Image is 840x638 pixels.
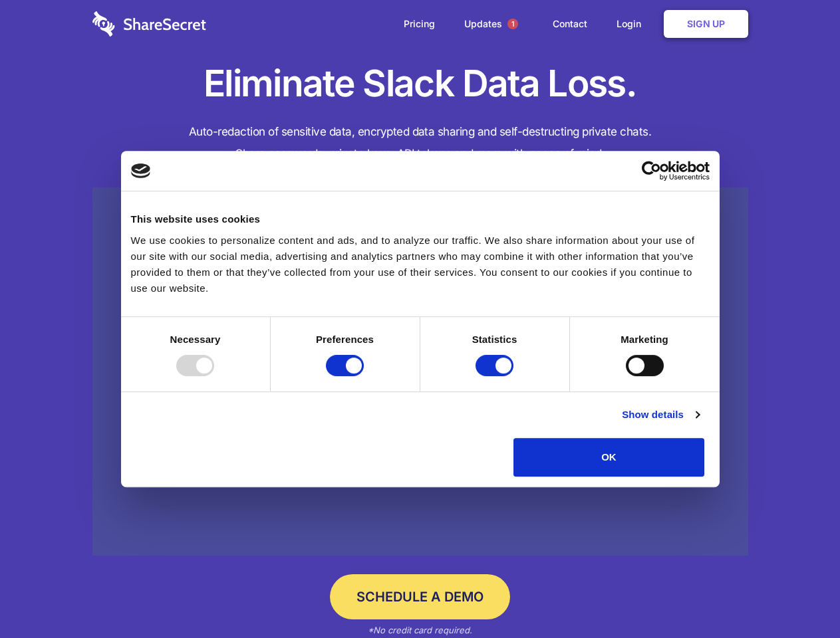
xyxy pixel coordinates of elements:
strong: Necessary [170,334,221,345]
a: Login [603,3,661,45]
a: Wistia video thumbnail [92,187,748,556]
em: *No credit card required. [368,625,472,635]
strong: Marketing [621,334,668,345]
h4: Auto-redaction of sensitive data, encrypted data sharing and self-destructing private chats. Shar... [92,121,748,165]
div: We use cookies to personalize content and ads, and to analyze our traffic. We also share informat... [131,233,710,296]
a: Usercentrics Cookiebot - opens in a new window [593,161,710,181]
img: logo [131,163,151,178]
div: This website uses cookies [131,211,710,227]
a: Pricing [390,3,448,45]
span: 1 [507,19,518,29]
h1: Eliminate Slack Data Loss. [92,60,748,108]
a: Show details [622,407,699,423]
a: Sign Up [664,10,748,38]
img: logo-wordmark-white-trans-d4663122ce5f474addd5e946df7df03e33cb6a1c49d2221995e7729f52c070b2.svg [92,11,206,37]
a: Contact [539,3,601,45]
a: Schedule a Demo [330,574,510,619]
strong: Preferences [316,334,374,345]
button: OK [513,438,704,477]
strong: Statistics [472,334,517,345]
